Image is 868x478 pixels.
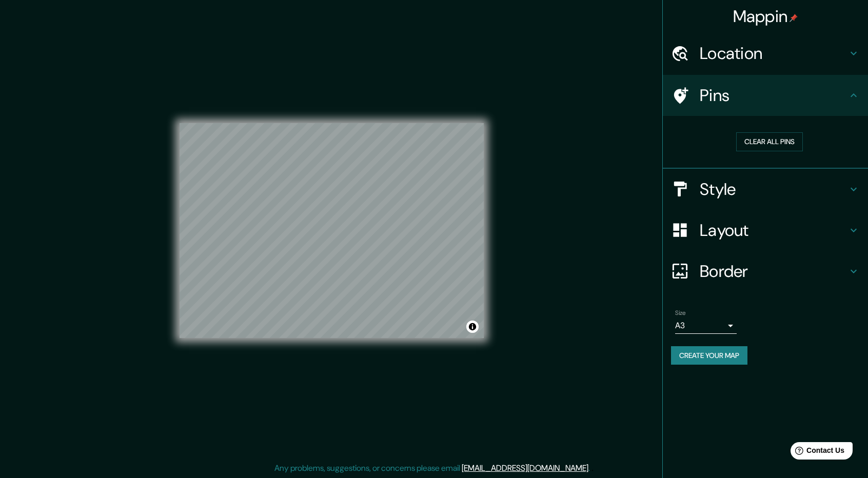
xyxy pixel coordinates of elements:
[462,463,588,473] a: [EMAIL_ADDRESS][DOMAIN_NAME]
[274,462,590,474] p: Any problems, suggestions, or concerns please email .
[663,33,868,74] div: Location
[591,462,594,474] div: .
[733,6,798,27] h4: Mappin
[671,346,747,365] button: Create your map
[675,317,737,334] div: A3
[675,308,686,317] label: Size
[790,14,798,22] img: pin-icon.png
[736,132,803,151] button: Clear all pins
[700,261,847,282] h4: Border
[590,462,591,474] div: .
[700,43,847,64] h4: Location
[466,321,479,333] button: Toggle attribution
[180,123,484,338] canvas: Map
[663,210,868,251] div: Layout
[700,85,847,106] h4: Pins
[700,179,847,200] h4: Style
[663,169,868,210] div: Style
[777,438,857,467] iframe: Help widget launcher
[663,75,868,116] div: Pins
[700,220,847,241] h4: Layout
[663,251,868,292] div: Border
